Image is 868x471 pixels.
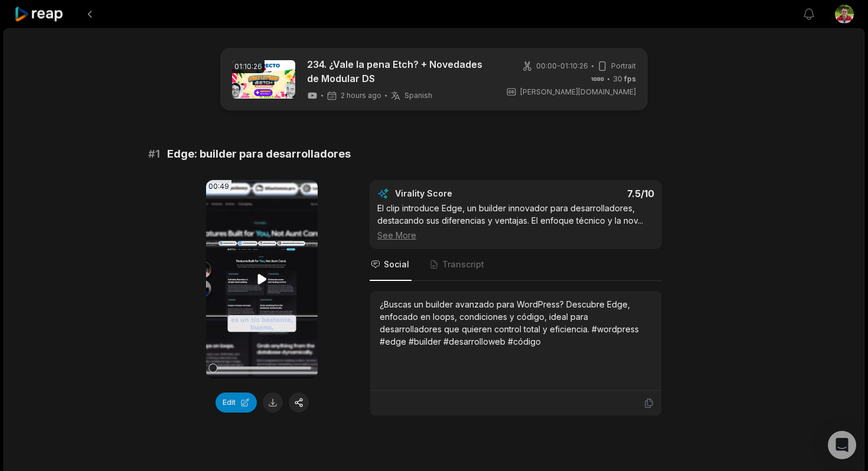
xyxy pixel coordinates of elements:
[370,249,662,281] nav: Tabs
[384,259,409,270] span: Social
[520,87,636,97] span: [PERSON_NAME][DOMAIN_NAME]
[206,180,318,378] video: Your browser does not support mp4 format.
[216,392,257,413] button: Edit
[442,259,484,270] span: Transcript
[828,431,856,459] div: Open Intercom Messenger
[611,61,636,71] span: Portrait
[613,74,636,84] span: 30
[307,57,492,86] a: 234. ¿Vale la pena Etch? + Novedades de Modular DS
[148,146,160,162] span: # 1
[380,298,652,348] div: ¿Buscas un builder avanzado para WordPress? Descubre Edge, enfocado en loops, condiciones y códig...
[167,146,351,162] span: Edge: builder para desarrolladores
[404,91,432,100] span: Spanish
[528,188,655,199] div: 7.5 /10
[536,61,588,71] span: 00:00 - 01:10:26
[377,229,654,241] div: See More
[377,202,654,241] div: El clip introduce Edge, un builder innovador para desarrolladores, destacando sus diferencias y v...
[395,188,522,199] div: Virality Score
[624,74,636,83] span: fps
[341,91,381,100] span: 2 hours ago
